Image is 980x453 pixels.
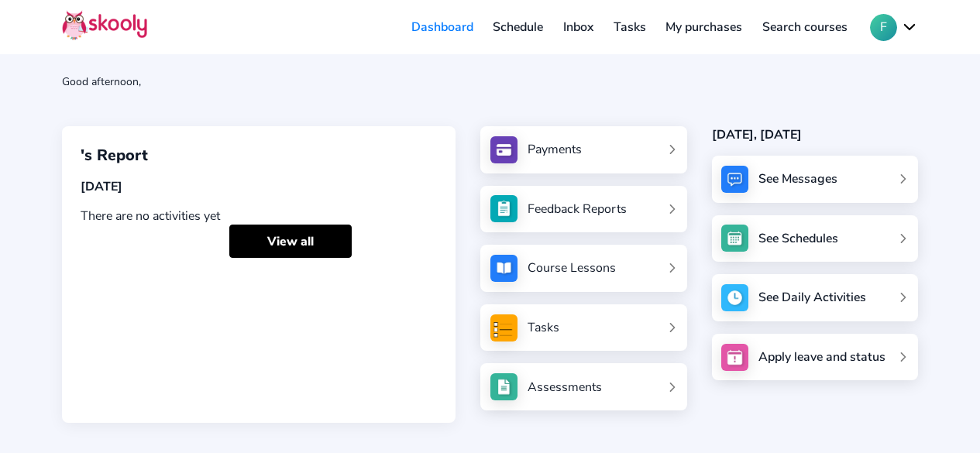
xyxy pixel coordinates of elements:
a: Feedback Reports [490,195,677,222]
div: See Messages [758,170,837,187]
div: Course Lessons [528,259,616,276]
a: See Daily Activities [712,274,918,321]
a: Tasks [490,314,677,341]
a: Inbox [553,15,603,39]
div: See Daily Activities [758,289,866,306]
span: 's Report [81,145,148,166]
a: Search courses [752,15,858,39]
button: Fchevron down outline [870,14,918,41]
img: messages.jpg [721,166,748,193]
img: assessments.jpg [490,373,518,400]
a: Dashboard [401,15,483,39]
div: [DATE], [DATE] [712,126,918,143]
a: My purchases [655,15,752,39]
img: Skooly [62,10,147,40]
div: There are no activities yet [81,208,437,225]
div: Good afternoon, [62,74,918,89]
a: See Schedules [712,215,918,263]
img: tasksForMpWeb.png [490,314,518,341]
div: See Schedules [758,230,838,247]
a: Payments [490,136,677,163]
div: Apply leave and status [758,348,885,365]
div: Payments [528,141,582,158]
img: see_atten.jpg [490,195,518,222]
img: schedule.jpg [721,225,748,252]
div: Assessments [528,379,602,396]
div: Tasks [528,319,559,336]
img: payments.jpg [490,136,518,163]
div: Feedback Reports [528,201,627,218]
a: Tasks [603,15,656,39]
img: apply_leave.jpg [721,344,748,371]
a: View all [229,225,352,258]
a: Assessments [490,373,677,400]
div: [DATE] [81,178,437,195]
a: Course Lessons [490,255,677,282]
a: Apply leave and status [712,334,918,381]
a: Schedule [483,15,554,39]
img: activity.jpg [721,284,748,311]
img: courses.jpg [490,255,518,282]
